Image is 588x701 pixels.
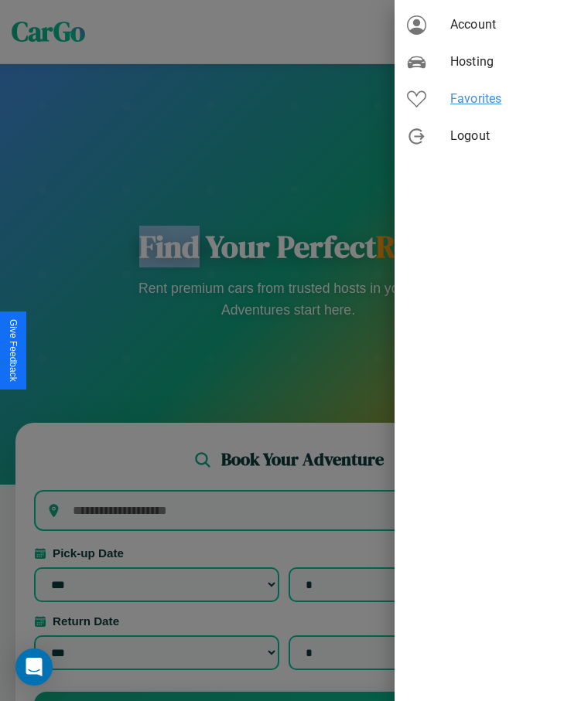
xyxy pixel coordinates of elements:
div: Give Feedback [8,319,19,382]
span: Favorites [450,90,576,108]
div: Open Intercom Messenger [15,648,53,686]
div: Hosting [395,43,588,80]
div: Favorites [395,80,588,117]
div: Account [395,6,588,43]
div: Logout [395,117,588,155]
span: Hosting [450,53,576,71]
span: Logout [450,127,576,145]
span: Account [450,15,576,34]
